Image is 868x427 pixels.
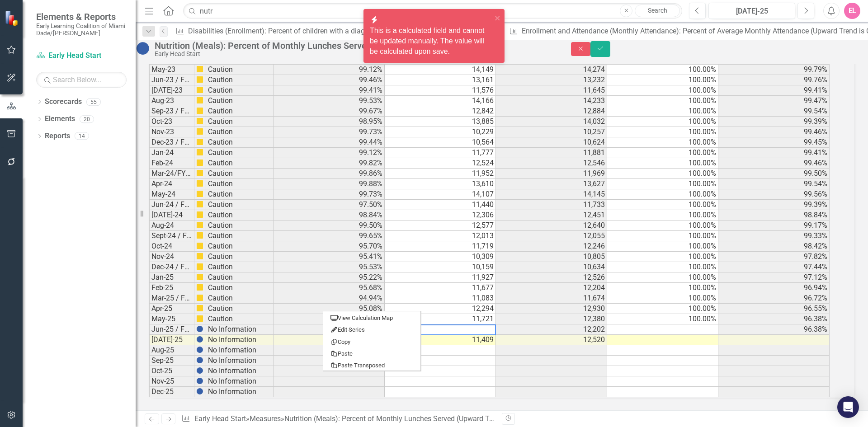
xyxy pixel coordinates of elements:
td: 99.82% [274,158,385,169]
div: Disabilities (Enrollment): Percent of children with a diagnosed disability (Upward Trend is Good) [188,25,494,37]
td: 13,885 [385,117,496,127]
td: Caution [206,189,274,200]
td: 99.76% [718,75,830,85]
td: Caution [206,293,274,304]
td: Caution [206,106,274,117]
td: 100.00% [607,96,718,106]
img: ClearPoint Strategy [5,10,20,26]
td: 100.00% [607,65,718,75]
td: 11,674 [496,293,607,304]
td: Apr-24 [149,179,194,189]
img: BgCOk07PiH71IgAAAABJRU5ErkJggg== [196,357,203,364]
td: Caution [206,241,274,252]
td: Caution [206,231,274,241]
td: 99.65% [274,231,385,241]
td: 12,055 [496,231,607,241]
td: 100.00% [607,221,718,231]
td: 95.08% [274,304,385,314]
td: 11,440 [385,200,496,210]
td: Caution [206,179,274,189]
td: 99.53% [274,96,385,106]
td: Feb-25 [149,283,194,293]
td: 14,233 [496,96,607,106]
td: Oct-25 [149,366,194,376]
td: 99.39% [718,117,830,127]
td: Caution [206,304,274,314]
td: Caution [206,221,274,231]
td: 96.38% [718,314,830,324]
a: Early Head Start [194,414,246,423]
td: 99.41% [274,85,385,96]
td: 99.41% [718,148,830,158]
td: 94.94% [274,293,385,304]
td: --------- [323,335,420,335]
td: 100.00% [607,210,718,221]
td: 99.17% [718,221,830,231]
td: 14,107 [385,189,496,200]
td: 100.00% [607,106,718,117]
div: Paste [330,349,415,358]
td: Caution [206,65,274,75]
td: 99.47% [718,96,830,106]
img: cBAA0RP0Y6D5n+AAAAAElFTkSuQmCC [196,169,203,177]
td: 99.44% [274,137,385,148]
td: 99.86% [274,169,385,179]
td: 100.00% [607,75,718,85]
td: Sep-23 / FY23-24, Q1 [149,106,194,117]
td: 100.00% [607,85,718,96]
td: 95.22% [274,272,385,283]
td: 14,032 [496,117,607,127]
span: Elements & Reports [36,11,127,22]
td: 99.33% [718,231,830,241]
div: 14 [75,132,89,140]
img: cBAA0RP0Y6D5n+AAAAAElFTkSuQmCC [196,253,203,260]
td: Caution [206,148,274,158]
img: cBAA0RP0Y6D5n+AAAAAElFTkSuQmCC [196,201,203,208]
img: cBAA0RP0Y6D5n+AAAAAElFTkSuQmCC [196,97,203,104]
td: 11,409 [385,335,496,345]
img: BgCOk07PiH71IgAAAABJRU5ErkJggg== [196,346,203,353]
td: 99.88% [274,179,385,189]
td: Caution [206,85,274,96]
img: cBAA0RP0Y6D5n+AAAAAElFTkSuQmCC [196,294,203,301]
div: Edit Series [330,325,415,334]
td: 100.00% [607,127,718,137]
div: Nutrition (Meals): Percent of Monthly Lunches Served (Upward Trend is Good) [155,41,553,51]
td: Caution [206,75,274,85]
td: 12,520 [496,335,607,345]
td: Caution [206,137,274,148]
td: 100.00% [607,241,718,252]
td: 99.12% [274,148,385,158]
td: Aug-24 [149,221,194,231]
td: 99.45% [718,137,830,148]
a: Elements [45,114,75,124]
button: close [495,13,501,23]
td: 100.00% [607,200,718,210]
td: 10,805 [496,252,607,262]
td: No Information [206,356,274,366]
td: No Information [206,345,274,356]
td: No Information [206,335,274,345]
td: 11,083 [385,293,496,304]
td: <i class='far fa-fw fa-copy'></i> &nbsp;Copy [323,335,420,347]
img: BgCOk07PiH71IgAAAABJRU5ErkJggg== [196,325,203,333]
td: 14,274 [496,65,607,75]
div: [DATE]-25 [712,6,792,17]
input: Search ClearPoint... [183,3,682,19]
td: Mar-24/FY23/24-Q3 [149,169,194,179]
td: 97.12% [718,272,830,283]
a: Scorecards [45,97,82,107]
td: 11,677 [385,283,496,293]
td: Oct-24 [149,241,194,252]
td: 12,451 [496,210,607,221]
td: Jan-25 [149,272,194,283]
td: Jun-25 / FY24/25-Q4 [149,324,194,335]
td: 12,204 [496,283,607,293]
td: 99.41% [718,85,830,96]
td: 100.00% [607,179,718,189]
td: 99.54% [718,106,830,117]
div: Copy [330,337,415,347]
div: View Calculation Map [330,313,415,323]
td: 100.00% [607,169,718,179]
div: This is a calculated field and cannot be updated manually. The value will be calculated upon save. [370,26,492,57]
